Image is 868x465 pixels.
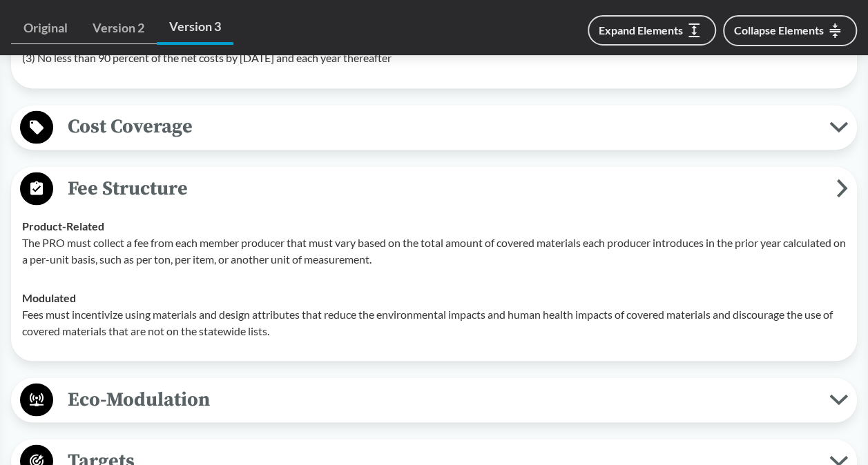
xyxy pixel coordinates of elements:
[723,15,857,46] button: Collapse Elements
[16,171,852,206] button: Fee Structure
[80,12,157,44] a: Version 2
[22,219,104,232] strong: Product-Related
[16,382,852,417] button: Eco-Modulation
[22,306,846,339] p: Fees must incentivize using materials and design attributes that reduce the environmental impacts...
[157,11,233,45] a: Version 3
[53,172,836,204] span: Fee Structure
[588,15,716,46] button: Expand Elements
[22,234,846,267] p: The PRO must collect a fee from each member producer that must vary based on the total amount of ...
[53,384,829,415] span: Eco-Modulation
[22,290,76,304] strong: Modulated
[16,110,852,145] button: Cost Coverage
[11,12,80,44] a: Original
[53,111,829,142] span: Cost Coverage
